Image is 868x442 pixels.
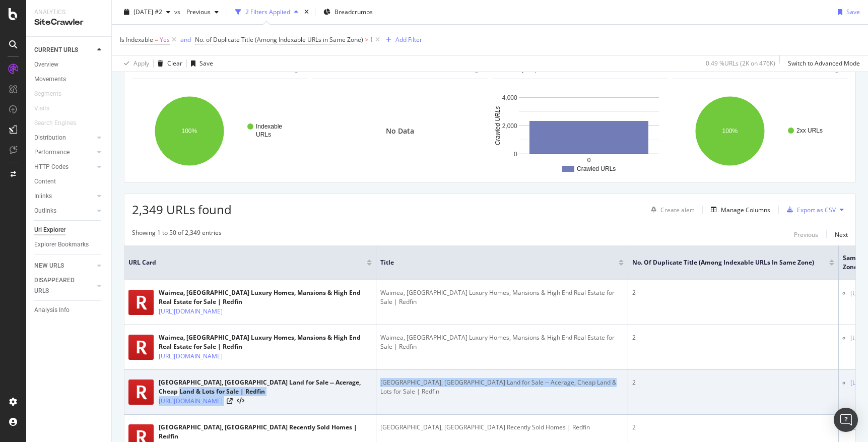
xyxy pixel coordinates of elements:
div: 2 [632,288,834,297]
svg: A chart. [673,87,848,175]
div: Next [835,230,848,239]
button: Breadcrumbs [319,4,377,20]
a: Search Engines [34,118,86,129]
div: [GEOGRAPHIC_DATA], [GEOGRAPHIC_DATA] Land for Sale -- Acerage, Cheap Land & Lots for Sale | Redfin [380,378,624,396]
text: 4,000 [502,94,517,101]
button: Create alert [647,202,694,218]
div: CURRENT URLS [34,45,78,55]
div: Url Explorer [34,225,65,235]
span: Title [380,258,604,267]
div: A chart. [132,87,307,175]
div: Clear [167,59,182,68]
span: Breadcrumbs [335,8,373,16]
a: [URL][DOMAIN_NAME] [159,351,223,361]
div: Apply [133,59,149,68]
span: > [365,35,368,44]
div: Add Filter [395,35,422,44]
text: 2,000 [502,122,517,130]
span: = [155,35,158,44]
text: Indexable [256,123,282,130]
div: [GEOGRAPHIC_DATA], [GEOGRAPHIC_DATA] Recently Sold Homes | Redfin [159,423,372,441]
div: Save [846,8,860,16]
a: HTTP Codes [34,162,94,172]
div: [GEOGRAPHIC_DATA], [GEOGRAPHIC_DATA] Recently Sold Homes | Redfin [380,423,624,432]
div: Showing 1 to 50 of 2,349 entries [132,228,222,240]
span: vs [174,8,182,16]
span: 2,349 URLs found [132,201,232,218]
a: CURRENT URLS [34,45,94,55]
div: Waimea, [GEOGRAPHIC_DATA] Luxury Homes, Mansions & High End Real Estate for Sale | Redfin [159,288,372,306]
div: Content [34,176,56,187]
div: Analysis Info [34,305,70,315]
svg: A chart. [493,87,668,175]
text: 100% [722,128,738,135]
div: DISAPPEARED URLS [34,275,85,296]
button: Switch to Advanced Mode [784,55,860,72]
a: Analysis Info [34,305,104,315]
div: Save [199,59,213,68]
button: Clear [154,55,182,72]
a: Segments [34,89,72,99]
img: main image [128,290,154,315]
img: main image [128,380,154,405]
button: 2 Filters Applied [231,4,302,20]
span: No Data [386,126,414,136]
div: NEW URLS [34,261,64,271]
a: [URL][DOMAIN_NAME] [159,306,223,317]
span: Non-Indexable URLs Main Reason [322,65,416,73]
span: 2025 Sep. 8th #2 [133,8,162,16]
a: Movements [34,74,104,85]
text: 0 [513,151,517,158]
div: Create alert [660,206,694,214]
div: 2 [632,423,834,432]
span: 1 [370,33,373,47]
button: Next [835,228,848,240]
span: No. of Duplicate Title (Among Indexable URLs in Same Zone) [195,35,363,44]
a: DISAPPEARED URLS [34,275,94,296]
div: Outlinks [34,206,56,216]
a: NEW URLS [34,261,94,271]
text: Crawled URLs [494,106,501,145]
a: [URL][DOMAIN_NAME] [159,396,223,406]
div: Overview [34,59,58,70]
a: Url Explorer [34,225,104,235]
div: 0.49 % URLs ( 2K on 476K ) [706,59,775,68]
div: Distribution [34,133,66,143]
div: Waimea, [GEOGRAPHIC_DATA] Luxury Homes, Mansions & High End Real Estate for Sale | Redfin [380,333,624,351]
a: Outlinks [34,206,94,216]
button: Previous [794,228,818,240]
a: Visit Online Page [227,398,233,404]
div: Performance [34,147,70,158]
button: Save [834,4,860,20]
a: Inlinks [34,191,94,202]
button: Previous [182,4,223,20]
div: Previous [794,230,818,239]
div: Switch to Advanced Mode [788,59,860,68]
div: Manage Columns [721,206,770,214]
text: 0 [587,157,590,164]
button: Add Filter [382,34,422,46]
div: times [302,7,311,17]
div: Waimea, [GEOGRAPHIC_DATA] Luxury Homes, Mansions & High End Real Estate for Sale | Redfin [159,333,372,351]
span: HTTP Status Codes Distribution [682,65,770,73]
button: Export as CSV [783,202,836,218]
text: 2xx URLs [796,127,823,134]
div: 2 [632,378,834,387]
div: Movements [34,74,66,85]
span: Is Indexable [120,35,153,44]
div: [GEOGRAPHIC_DATA], [GEOGRAPHIC_DATA] Land for Sale -- Acerage, Cheap Land & Lots for Sale | Redfin [159,378,372,396]
button: Save [187,55,213,72]
div: Inlinks [34,191,52,202]
a: Content [34,176,104,187]
span: URLs by Depth [502,65,544,73]
div: HTTP Codes [34,162,69,172]
div: Analytics [34,8,103,17]
button: View HTML Source [237,398,244,405]
img: main image [128,335,154,360]
span: Yes [160,33,170,47]
text: URLs [256,131,271,138]
div: SiteCrawler [34,17,103,28]
div: 2 Filters Applied [245,8,290,16]
a: Distribution [34,133,94,143]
